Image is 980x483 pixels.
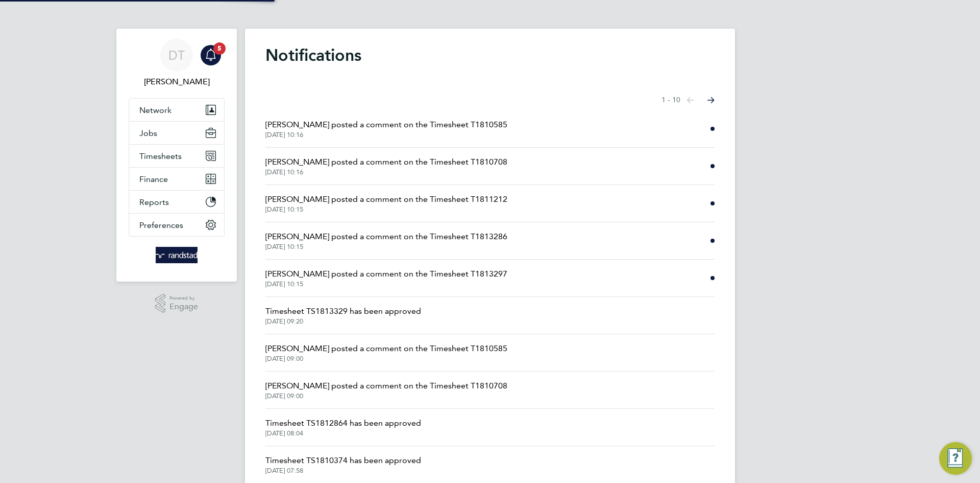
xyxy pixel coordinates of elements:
[169,294,198,303] span: Powered by
[129,99,224,121] button: Network
[265,156,507,176] a: [PERSON_NAME] posted a comment on the Timesheet T1810708[DATE] 10:16
[155,294,199,313] a: Powered byEngage
[156,247,198,263] img: randstad-logo-retina.png
[265,231,507,243] span: [PERSON_NAME] posted a comment on the Timesheet T1813286
[139,174,168,184] span: Finance
[265,193,507,205] span: [PERSON_NAME] posted a comment on the Timesheet T1811212
[139,220,183,230] span: Preferences
[265,355,507,363] span: [DATE] 09:00
[265,205,507,214] span: [DATE] 10:15
[265,243,507,251] span: [DATE] 10:15
[129,214,224,236] button: Preferences
[129,145,224,167] button: Timesheets
[265,231,507,251] a: [PERSON_NAME] posted a comment on the Timesheet T1813286[DATE] 10:15
[265,417,421,429] span: Timesheet TS1812864 has been approved
[116,29,237,282] nav: Main navigation
[265,317,421,326] span: [DATE] 09:20
[265,168,507,176] span: [DATE] 10:16
[168,49,185,62] span: DT
[129,76,225,88] span: Daniel Tisseyre
[265,131,507,139] span: [DATE] 10:16
[661,90,715,110] nav: Select page of notifications list
[265,268,507,280] span: [PERSON_NAME] posted a comment on the Timesheet T1813297
[129,39,225,88] a: DT[PERSON_NAME]
[265,380,507,392] span: [PERSON_NAME] posted a comment on the Timesheet T1810708
[139,151,182,161] span: Timesheets
[265,342,507,355] span: [PERSON_NAME] posted a comment on the Timesheet T1810585
[265,454,421,467] span: Timesheet TS1810374 has been approved
[265,429,421,438] span: [DATE] 08:04
[139,197,169,207] span: Reports
[265,467,421,475] span: [DATE] 07:58
[265,268,507,288] a: [PERSON_NAME] posted a comment on the Timesheet T1813297[DATE] 10:15
[265,305,421,326] a: Timesheet TS1813329 has been approved[DATE] 09:20
[201,39,221,72] a: 5
[265,454,421,475] a: Timesheet TS1810374 has been approved[DATE] 07:58
[939,442,972,475] button: Engage Resource Center
[265,119,507,139] a: [PERSON_NAME] posted a comment on the Timesheet T1810585[DATE] 10:16
[265,305,421,317] span: Timesheet TS1813329 has been approved
[265,193,507,214] a: [PERSON_NAME] posted a comment on the Timesheet T1811212[DATE] 10:15
[265,45,715,65] h1: Notifications
[129,168,224,190] button: Finance
[265,280,507,288] span: [DATE] 10:15
[139,105,171,115] span: Network
[265,342,507,363] a: [PERSON_NAME] posted a comment on the Timesheet T1810585[DATE] 09:00
[265,417,421,438] a: Timesheet TS1812864 has been approved[DATE] 08:04
[129,122,224,144] button: Jobs
[139,128,157,138] span: Jobs
[265,392,507,400] span: [DATE] 09:00
[213,42,226,55] span: 5
[169,303,198,311] span: Engage
[265,119,507,131] span: [PERSON_NAME] posted a comment on the Timesheet T1810585
[265,380,507,400] a: [PERSON_NAME] posted a comment on the Timesheet T1810708[DATE] 09:00
[265,156,507,168] span: [PERSON_NAME] posted a comment on the Timesheet T1810708
[661,95,680,105] span: 1 - 10
[129,191,224,213] button: Reports
[129,247,225,263] a: Go to home page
